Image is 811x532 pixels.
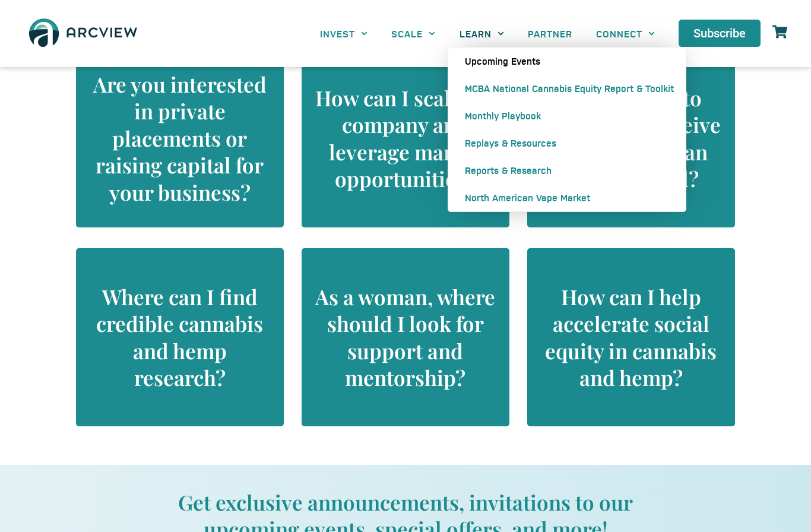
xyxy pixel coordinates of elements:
[308,20,667,47] nav: Menu
[448,47,686,212] ul: LEARN
[448,102,686,129] a: Monthly Playbook
[379,20,447,47] a: SCALE
[448,20,516,47] a: LEARN
[448,157,686,184] a: Reports & Research
[693,27,746,39] span: Subscribe
[448,47,686,75] a: Upcoming Events
[24,12,142,55] img: The Arcview Group
[516,20,584,47] a: PARTNER
[448,129,686,157] a: Replays & Resources
[584,20,667,47] a: CONNECT
[308,20,379,47] a: INVEST
[448,75,686,102] a: MCBA National Cannabis Equity Report & Toolkit
[448,184,686,211] a: North American Vape Market
[679,20,761,47] a: Subscribe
